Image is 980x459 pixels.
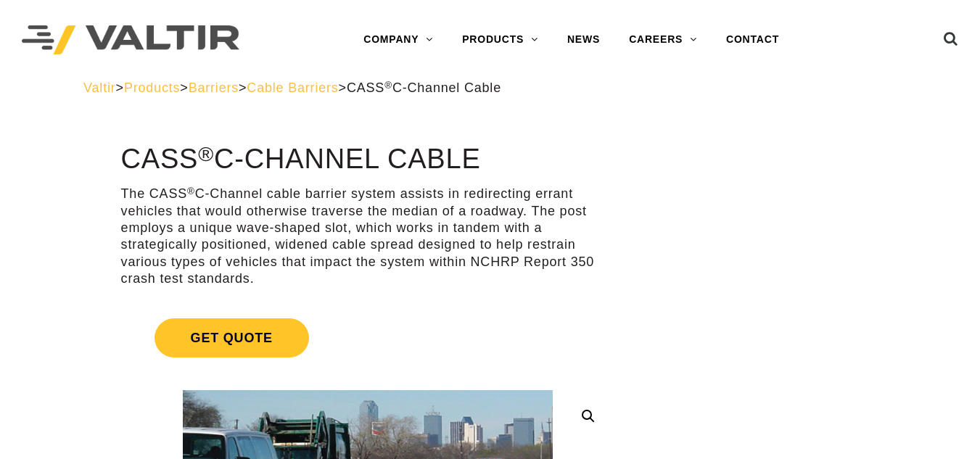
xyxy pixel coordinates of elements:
[121,186,614,287] p: The CASS C-Channel cable barrier system assists in redirecting errant vehicles that would otherwi...
[349,25,448,54] a: COMPANY
[247,80,338,95] a: Cable Barriers
[198,142,214,165] sup: ®
[22,25,239,55] img: Valtir
[121,144,614,175] h1: CASS C-Channel Cable
[155,318,309,357] span: Get Quote
[553,25,614,54] a: NEWS
[187,186,195,197] sup: ®
[712,25,794,54] a: CONTACT
[83,80,897,96] div: > > > >
[384,80,392,91] sup: ®
[121,301,614,375] a: Get Quote
[448,25,553,54] a: PRODUCTS
[124,80,180,95] a: Products
[614,25,712,54] a: CAREERS
[189,80,239,95] a: Barriers
[347,80,501,95] span: CASS C-Channel Cable
[83,80,115,95] a: Valtir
